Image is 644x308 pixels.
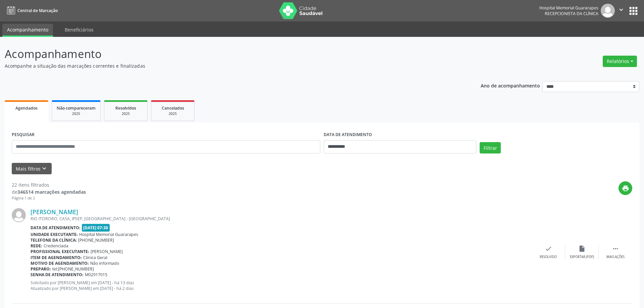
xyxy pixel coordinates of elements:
[57,105,96,111] span: Não compareceram
[31,255,82,260] b: Item de agendamento:
[324,130,372,140] label: DATA DE ATENDIMENTO
[60,24,98,36] a: Beneficiários
[156,111,190,116] div: 2025
[615,4,628,18] button: 
[5,46,449,62] p: Acompanhamento
[15,105,38,111] span: Agendados
[12,208,26,222] img: img
[31,260,89,266] b: Motivo de agendamento:
[31,225,80,231] b: Data de atendimento:
[480,142,501,153] button: Filtrar
[481,81,540,89] p: Ano de acompanhamento
[622,185,629,192] i: print
[41,165,48,172] i: keyboard_arrow_down
[82,224,110,232] span: [DATE] 07:30
[619,181,632,195] button: print
[5,5,58,16] a: Central de Marcação
[78,237,114,243] span: [PHONE_NUMBER]
[570,255,594,259] div: Exportar (PDF)
[31,216,532,222] div: RIO ITORORO, CASA, IPSEP, [GEOGRAPHIC_DATA] - [GEOGRAPHIC_DATA]
[545,245,552,252] i: check
[57,111,96,116] div: 2025
[539,5,598,11] div: Hospital Memorial Guararapes
[109,111,143,116] div: 2025
[31,266,51,272] b: Preparo:
[2,24,53,37] a: Acompanhamento
[618,6,625,13] i: 
[52,266,94,272] span: tel:[PHONE_NUMBER]
[612,245,619,252] i: 
[12,163,52,175] button: Mais filtroskeyboard_arrow_down
[12,188,86,195] div: de
[90,260,119,266] span: Não informado
[628,5,639,17] button: apps
[17,8,58,13] span: Central de Marcação
[12,181,86,188] div: 22 itens filtrados
[162,105,184,111] span: Cancelados
[115,105,136,111] span: Resolvidos
[31,208,78,215] a: [PERSON_NAME]
[31,232,78,237] b: Unidade executante:
[31,272,84,278] b: Senha de atendimento:
[17,189,86,195] strong: 346514 marcações agendadas
[83,255,107,260] span: Clinica Geral
[603,56,637,67] button: Relatórios
[12,195,86,201] div: Página 1 de 2
[540,255,557,259] div: Resolvido
[606,255,625,259] div: Mais ações
[31,280,532,291] p: Solicitado por [PERSON_NAME] em [DATE] - há 13 dias Atualizado por [PERSON_NAME] em [DATE] - há 2...
[44,243,68,249] span: Credenciada
[85,272,107,278] span: M02917015
[91,249,123,254] span: [PERSON_NAME]
[545,11,598,16] span: Recepcionista da clínica
[5,62,449,69] p: Acompanhe a situação das marcações correntes e finalizadas
[79,232,138,237] span: Hospital Memorial Guararapes
[601,4,615,18] img: img
[31,249,89,254] b: Profissional executante:
[12,130,35,140] label: PESQUISAR
[578,245,586,252] i: insert_drive_file
[31,237,77,243] b: Telefone da clínica:
[31,243,42,249] b: Rede:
